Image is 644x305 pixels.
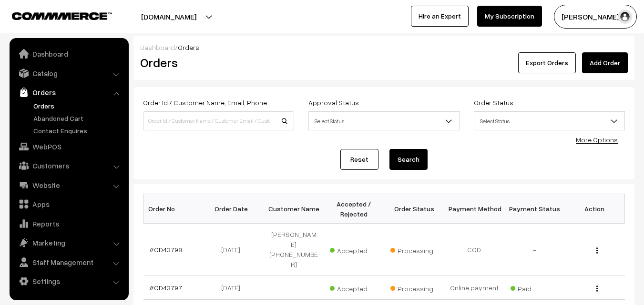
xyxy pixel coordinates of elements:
th: Order Status [384,194,444,224]
a: Apps [12,196,125,213]
span: Select Status [474,113,624,129]
a: #OD43797 [149,284,182,292]
span: Accepted [330,281,378,294]
a: Settings [12,273,125,290]
a: Orders [31,101,125,111]
span: Select Status [474,111,625,130]
td: COD [444,224,504,275]
th: Customer Name [264,194,324,224]
input: Order Id / Customer Name / Customer Email / Customer Phone [143,111,294,130]
span: Orders [178,43,199,51]
div: / [140,42,628,52]
span: Processing [390,243,438,256]
a: Orders [12,84,125,101]
img: COMMMERCE [12,12,112,20]
label: Approval Status [308,98,359,108]
a: Contact Enquires [31,126,125,136]
a: More Options [576,136,618,144]
a: Abandoned Cart [31,113,125,123]
label: Order Status [474,98,513,108]
a: COMMMERCE [12,10,95,21]
a: WebPOS [12,138,125,155]
th: Order Date [204,194,264,224]
a: Marketing [12,234,125,251]
span: Select Status [308,111,460,130]
span: Processing [390,281,438,294]
a: Reset [340,149,378,170]
button: Export Orders [518,52,576,73]
button: [PERSON_NAME] s… [554,5,637,29]
th: Payment Method [444,194,504,224]
th: Action [564,194,624,224]
td: [DATE] [204,275,264,300]
span: Paid [511,281,558,294]
a: Customers [12,157,125,174]
a: Staff Management [12,254,125,271]
img: Menu [596,285,598,292]
span: Select Status [309,113,459,129]
a: Website [12,177,125,194]
a: Add Order [582,52,628,73]
img: Menu [596,247,598,254]
button: [DOMAIN_NAME] [108,5,230,29]
td: [DATE] [204,224,264,275]
a: Hire an Expert [411,6,469,27]
h2: Orders [140,55,293,70]
th: Order No [143,194,204,224]
td: Online payment [444,275,504,300]
a: Dashboard [140,43,175,51]
th: Accepted / Rejected [324,194,384,224]
a: Reports [12,215,125,232]
img: user [618,10,632,24]
a: #OD43798 [149,246,182,254]
a: Dashboard [12,45,125,62]
span: Accepted [330,243,378,256]
th: Payment Status [504,194,564,224]
td: - [504,224,564,275]
a: Catalog [12,65,125,82]
td: [PERSON_NAME] [PHONE_NUMBER] [264,224,324,275]
button: Search [389,149,428,170]
label: Order Id / Customer Name, Email, Phone [143,98,267,108]
a: My Subscription [477,6,542,27]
